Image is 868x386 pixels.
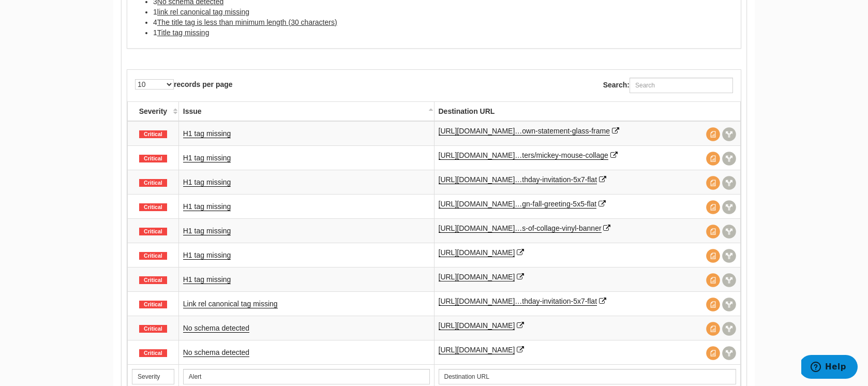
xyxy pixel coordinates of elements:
span: The title tag is less than minimum length (30 characters) [157,18,337,26]
a: H1 tag missing [183,154,231,162]
input: Search: [630,78,733,93]
a: [URL][DOMAIN_NAME]…s-of-collage-vinyl-banner [439,224,602,233]
span: Critical [139,155,167,163]
span: View headers [722,127,736,141]
span: View headers [722,200,736,214]
span: Critical [139,130,167,139]
li: 1 [153,7,736,17]
a: H1 tag missing [183,178,231,187]
a: [URL][DOMAIN_NAME]…ters/mickey-mouse-collage [439,151,608,160]
input: Search [439,369,737,384]
span: View headers [722,249,736,263]
span: link rel canonical tag missing [157,8,249,16]
input: Search [183,369,430,384]
a: [URL][DOMAIN_NAME]…thday-invitation-5x7-flat [439,175,597,184]
a: Link rel canonical tag missing [183,300,278,308]
li: 1 [153,27,736,38]
a: No schema detected [183,348,249,357]
span: View source [706,200,720,214]
a: [URL][DOMAIN_NAME] [439,346,515,354]
span: Critical [139,276,167,285]
input: Search [132,369,174,384]
span: Critical [139,179,167,187]
a: H1 tag missing [183,251,231,260]
a: H1 tag missing [183,275,231,284]
th: Severity: activate to sort column ascending [128,101,179,121]
a: [URL][DOMAIN_NAME]…thday-invitation-5x7-flat [439,297,597,306]
span: View source [706,298,720,311]
label: records per page [135,79,233,90]
span: Title tag missing [157,28,209,37]
th: Destination URL [434,101,741,121]
span: View source [706,152,720,166]
span: View headers [722,152,736,166]
a: No schema detected [183,324,249,333]
span: View source [706,127,720,141]
span: Critical [139,203,167,212]
th: Issue: activate to sort column descending [178,101,434,121]
span: Critical [139,301,167,309]
span: View source [706,176,720,190]
span: View headers [722,176,736,190]
a: [URL][DOMAIN_NAME] [439,273,515,281]
span: View source [706,249,720,263]
a: H1 tag missing [183,227,231,235]
select: records per page [135,79,174,90]
span: View source [706,346,720,360]
span: View headers [722,225,736,239]
span: View headers [722,322,736,336]
span: Critical [139,349,167,358]
span: View headers [722,346,736,360]
span: View source [706,322,720,336]
a: H1 tag missing [183,202,231,211]
span: View headers [722,273,736,287]
iframe: Opens a widget where you can find more information [801,355,858,381]
a: H1 tag missing [183,129,231,138]
span: View source [706,225,720,239]
span: View headers [722,298,736,311]
a: [URL][DOMAIN_NAME]…gn-fall-greeting-5x5-flat [439,200,597,209]
span: Critical [139,228,167,236]
a: [URL][DOMAIN_NAME] [439,248,515,257]
a: [URL][DOMAIN_NAME]…own-statement-glass-frame [439,127,610,136]
span: Critical [139,252,167,260]
li: 4 [153,17,736,27]
a: [URL][DOMAIN_NAME] [439,321,515,330]
span: View source [706,273,720,287]
label: Search: [603,78,733,93]
span: Critical [139,325,167,333]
